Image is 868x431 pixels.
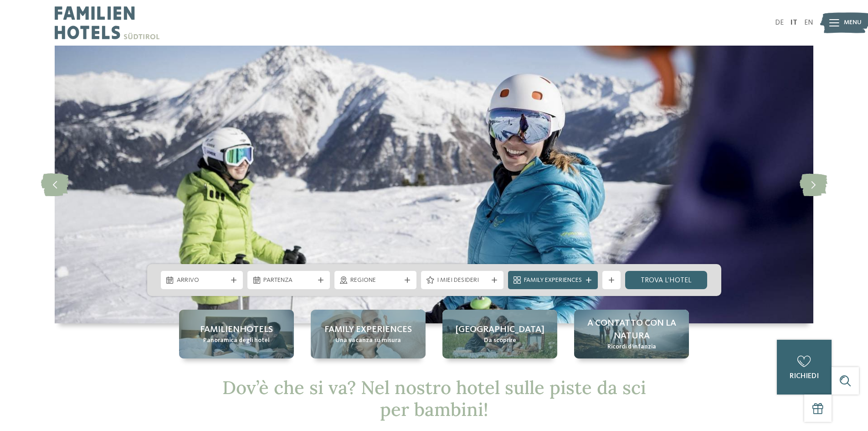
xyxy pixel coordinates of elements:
a: trova l’hotel [625,271,708,289]
span: Da scoprire [484,336,516,345]
span: Una vacanza su misura [335,336,401,345]
span: Dov’è che si va? Nel nostro hotel sulle piste da sci per bambini! [222,376,646,421]
a: Hotel sulle piste da sci per bambini: divertimento senza confini Family experiences Una vacanza s... [311,310,426,358]
span: [GEOGRAPHIC_DATA] [456,323,544,336]
span: Menu [844,18,862,27]
span: I miei desideri [437,276,488,285]
a: richiedi [777,340,832,395]
span: Partenza [263,276,314,285]
a: Hotel sulle piste da sci per bambini: divertimento senza confini Familienhotels Panoramica degli ... [179,310,294,358]
span: Arrivo [177,276,227,285]
span: Panoramica degli hotel [203,336,270,345]
a: Hotel sulle piste da sci per bambini: divertimento senza confini [GEOGRAPHIC_DATA] Da scoprire [442,310,557,358]
span: Family experiences [324,323,412,336]
span: Regione [350,276,401,285]
a: IT [791,19,797,26]
span: richiedi [790,373,819,380]
img: Hotel sulle piste da sci per bambini: divertimento senza confini [55,46,813,323]
span: Ricordi d’infanzia [607,343,656,352]
a: Hotel sulle piste da sci per bambini: divertimento senza confini A contatto con la natura Ricordi... [574,310,689,358]
span: Familienhotels [200,323,273,336]
span: Family Experiences [524,276,582,285]
span: A contatto con la natura [583,317,680,343]
a: EN [804,19,813,26]
a: DE [775,19,784,26]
